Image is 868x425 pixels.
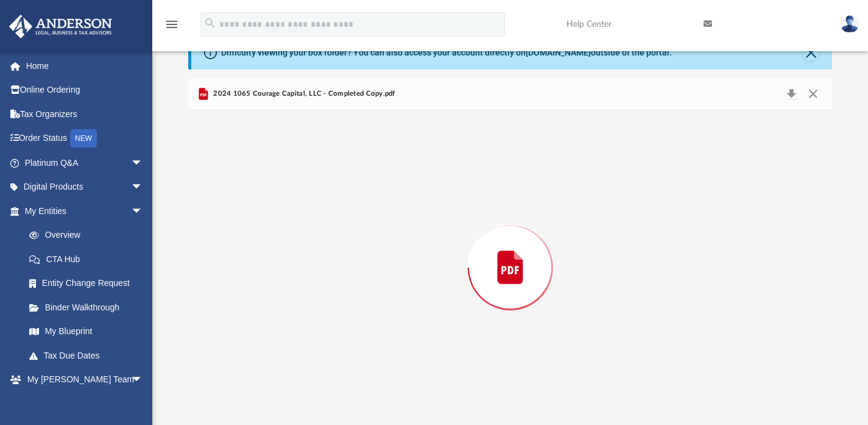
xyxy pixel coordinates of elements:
a: Overview [17,223,161,248]
a: Entity Change Request [17,271,161,296]
a: My [PERSON_NAME] Teamarrow_drop_down [9,368,155,392]
a: Digital Productsarrow_drop_down [9,175,161,199]
a: Tax Due Dates [17,343,161,368]
a: CTA Hub [17,247,161,271]
a: menu [164,23,179,32]
button: Close [802,85,824,102]
a: Tax Organizers [9,102,161,126]
div: Preview [188,78,833,425]
a: Binder Walkthrough [17,295,161,320]
a: [DOMAIN_NAME] [526,48,591,57]
a: Order StatusNEW [9,126,161,151]
a: My Entitiesarrow_drop_down [9,199,161,223]
i: menu [164,17,179,32]
span: arrow_drop_down [131,175,155,200]
a: Online Ordering [9,78,161,102]
span: arrow_drop_down [131,199,155,224]
span: arrow_drop_down [131,368,155,393]
span: 2024 1065 Courage Capital, LLC - Completed Copy.pdf [211,88,395,99]
button: Download [780,85,802,102]
a: Platinum Q&Aarrow_drop_down [9,151,161,175]
a: My Blueprint [17,320,155,344]
div: Difficulty viewing your box folder? You can also access your account directly on outside of the p... [221,46,672,59]
img: Anderson Advisors Platinum Portal [5,15,116,38]
i: search [203,16,217,30]
img: User Pic [841,15,859,33]
div: NEW [70,129,97,148]
span: arrow_drop_down [131,151,155,176]
a: Home [9,54,161,78]
button: Close [802,44,819,61]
